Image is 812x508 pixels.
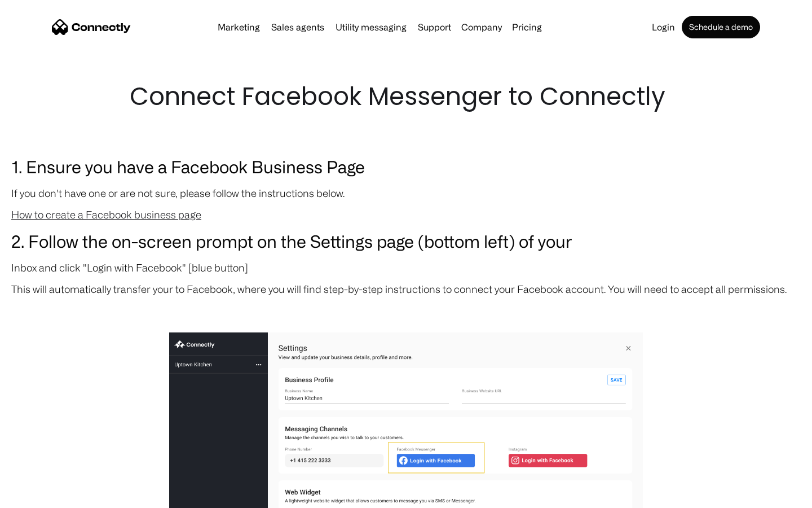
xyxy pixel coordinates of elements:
a: Login [647,23,679,32]
h3: 2. Follow the on-screen prompt on the Settings page (bottom left) of your [11,228,801,254]
p: Inbox and click "Login with Facebook" [blue button] [11,260,801,275]
a: Schedule a demo [682,16,760,38]
p: ‍ [11,303,801,318]
h3: 1. Ensure you have a Facebook Business Page [11,154,801,179]
h1: Connect Facebook Messenger to Connectly [130,79,682,114]
p: This will automatically transfer your to Facebook, where you will find step-by-step instructions ... [11,281,801,297]
a: How to create a Facebook business page [11,209,201,220]
a: Support [413,23,456,32]
a: Marketing [213,23,264,32]
a: Sales agents [267,23,329,32]
div: Company [461,19,502,35]
ul: Language list [23,488,68,504]
a: Pricing [507,23,546,32]
aside: Language selected: English [11,488,68,504]
a: Utility messaging [331,23,411,32]
p: If you don't have one or are not sure, please follow the instructions below. [11,185,801,201]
